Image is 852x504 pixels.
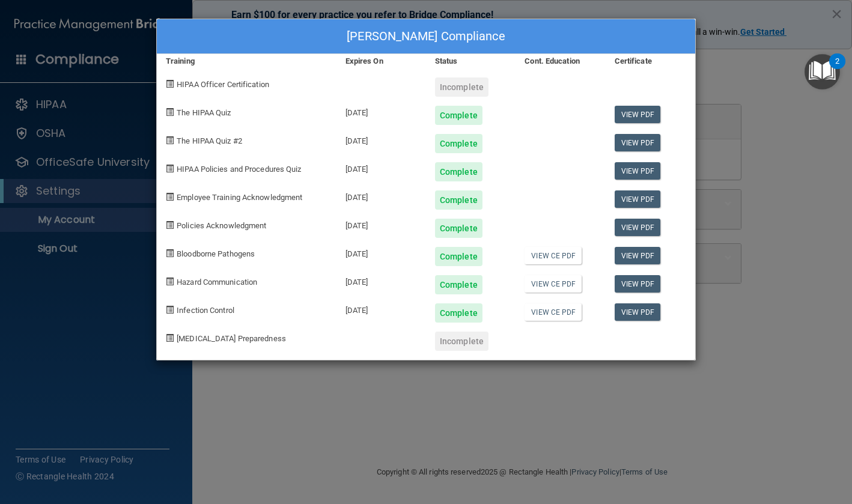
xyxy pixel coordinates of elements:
[516,54,605,68] div: Cont. Education
[435,190,482,210] div: Complete
[157,19,695,54] div: [PERSON_NAME] Compliance
[615,190,661,208] a: View PDF
[426,54,516,68] div: Status
[435,303,482,323] div: Complete
[177,221,266,230] span: Policies Acknowledgment
[336,294,426,323] div: [DATE]
[336,125,426,153] div: [DATE]
[177,165,301,174] span: HIPAA Policies and Procedures Quiz
[435,219,482,238] div: Complete
[177,136,242,145] span: The HIPAA Quiz #2
[336,153,426,181] div: [DATE]
[336,210,426,238] div: [DATE]
[615,303,661,321] a: View PDF
[177,80,269,89] span: HIPAA Officer Certification
[615,219,661,236] a: View PDF
[177,108,231,117] span: The HIPAA Quiz
[435,162,482,181] div: Complete
[615,275,661,293] a: View PDF
[336,181,426,210] div: [DATE]
[525,247,582,264] a: View CE PDF
[435,247,482,266] div: Complete
[435,332,488,351] div: Incomplete
[336,266,426,294] div: [DATE]
[525,303,582,321] a: View CE PDF
[615,247,661,264] a: View PDF
[525,275,582,293] a: View CE PDF
[177,334,286,343] span: [MEDICAL_DATA] Preparedness
[177,249,255,258] span: Bloodborne Pathogens
[615,162,661,180] a: View PDF
[157,54,336,68] div: Training
[615,134,661,151] a: View PDF
[177,193,302,202] span: Employee Training Acknowledgment
[336,97,426,125] div: [DATE]
[177,306,234,315] span: Infection Control
[336,238,426,266] div: [DATE]
[435,106,482,125] div: Complete
[835,61,839,77] div: 2
[435,275,482,294] div: Complete
[177,278,257,287] span: Hazard Communication
[805,54,840,90] button: Open Resource Center, 2 new notifications
[606,54,695,68] div: Certificate
[435,77,488,97] div: Incomplete
[435,134,482,153] div: Complete
[615,106,661,123] a: View PDF
[336,54,426,68] div: Expires On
